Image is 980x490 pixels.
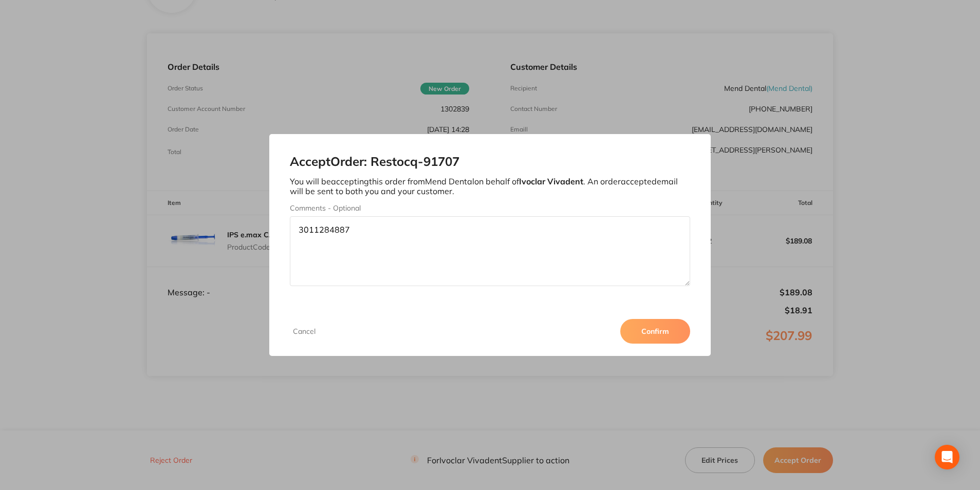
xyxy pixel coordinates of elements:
label: Comments - Optional [290,204,690,212]
b: Ivoclar Vivadent [519,176,583,186]
p: You will be accepting this order from Mend Dental on behalf of . An order accepted email will be ... [290,177,690,196]
button: Confirm [620,319,690,344]
div: Open Intercom Messenger [935,445,959,469]
textarea: 3011284887 [290,216,690,286]
button: Cancel [290,327,319,336]
h2: Accept Order: Restocq- 91707 [290,155,690,169]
